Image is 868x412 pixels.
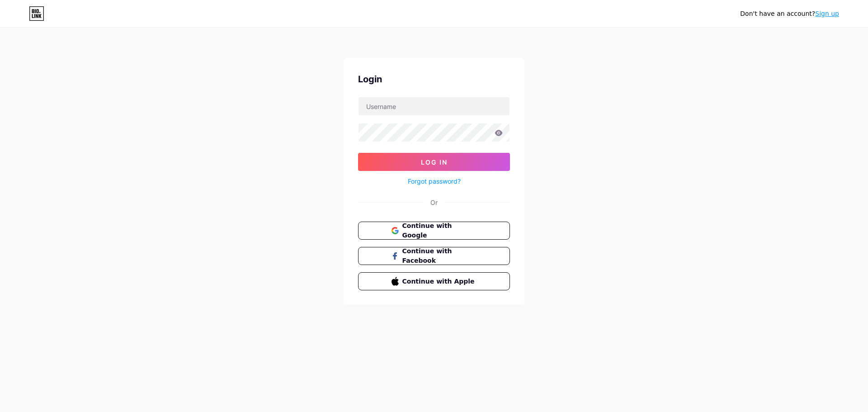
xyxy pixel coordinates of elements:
[408,176,461,186] a: Forgot password?
[358,272,510,290] button: Continue with Apple
[402,221,477,240] span: Continue with Google
[815,10,839,17] a: Sign up
[359,97,509,115] input: Username
[740,9,839,19] div: Don't have an account?
[358,153,510,171] button: Log In
[421,158,448,166] span: Log In
[358,247,510,265] button: Continue with Facebook
[402,277,477,286] span: Continue with Apple
[402,246,477,265] span: Continue with Facebook
[358,222,510,240] button: Continue with Google
[358,72,510,86] div: Login
[430,198,438,207] div: Or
